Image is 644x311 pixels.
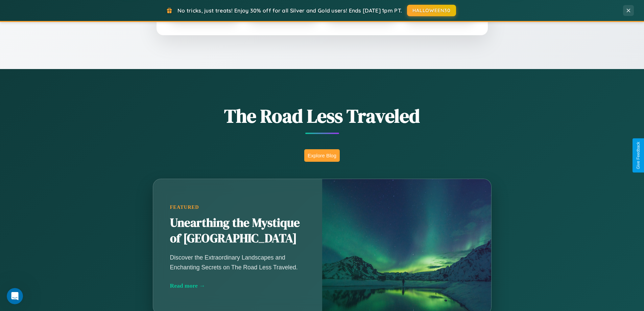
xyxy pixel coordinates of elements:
p: Discover the Extraordinary Landscapes and Enchanting Secrets on The Road Less Traveled. [170,253,305,272]
div: Featured [170,204,305,210]
span: No tricks, just treats! Enjoy 30% off for all Silver and Gold users! Ends [DATE] 1pm PT. [177,7,402,14]
h1: The Road Less Traveled [119,103,525,129]
iframe: Intercom live chat [7,288,23,304]
div: Give Feedback [636,142,641,169]
button: Explore Blog [304,149,340,162]
button: HALLOWEEN30 [407,5,456,16]
h2: Unearthing the Mystique of [GEOGRAPHIC_DATA] [170,215,305,246]
div: Read more → [170,282,305,289]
